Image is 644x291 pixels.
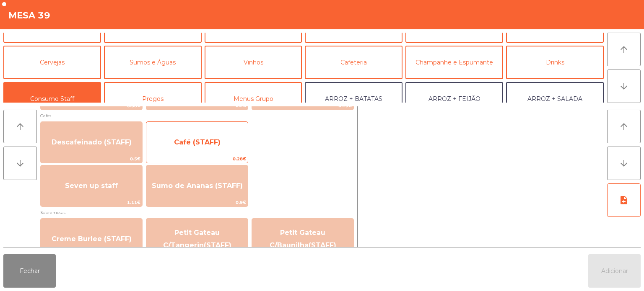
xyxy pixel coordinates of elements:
[619,81,629,91] i: arrow_downward
[607,183,641,217] button: note_add
[607,110,641,143] button: arrow_upward
[8,9,50,22] h4: Mesa 39
[205,46,302,79] button: Vinhos
[104,46,202,79] button: Sumos e Águas
[3,46,101,79] button: Cervejas
[146,198,248,206] span: 0.9€
[52,235,132,243] span: Creme Burlee (STAFF)
[619,44,629,54] i: arrow_upward
[3,254,56,288] button: Fechar
[506,82,604,116] button: ARROZ + SALADA
[40,209,354,216] span: Sobremesas
[52,138,132,146] span: Descafeinado (STAFF)
[3,82,101,116] button: Consumo Staff
[104,82,202,116] button: Pregos
[619,158,629,168] i: arrow_downward
[152,182,243,190] span: Sumo de Ananas (STAFF)
[3,110,37,143] button: arrow_upward
[15,121,25,131] i: arrow_upward
[305,82,402,116] button: ARROZ + BATATAS
[174,138,221,146] span: Café (STAFF)
[41,198,142,206] span: 1.11€
[607,70,641,103] button: arrow_downward
[40,112,354,120] span: Cafes
[205,82,302,116] button: Menus Grupo
[65,182,118,190] span: Seven up staff
[15,158,25,168] i: arrow_downward
[607,147,641,180] button: arrow_downward
[405,82,503,116] button: ARROZ + FEIJÃO
[619,195,629,205] i: note_add
[163,229,231,249] span: Petit Gateau C/Tangerin(STAFF)
[607,33,641,66] button: arrow_upward
[146,155,248,163] span: 0.28€
[619,121,629,131] i: arrow_upward
[41,155,142,163] span: 0.5€
[3,147,37,180] button: arrow_downward
[506,46,604,79] button: Drinks
[305,46,402,79] button: Cafeteria
[405,46,503,79] button: Champanhe e Espumante
[270,229,336,249] span: Petit Gateau C/Baunilha(STAFF)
